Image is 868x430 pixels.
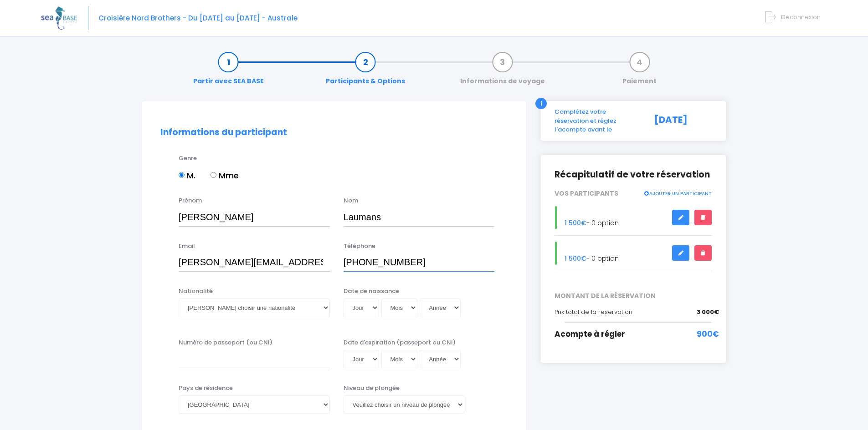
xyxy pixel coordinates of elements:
[555,169,712,180] h2: Récapitulatif de votre réservation
[211,169,239,182] label: Mme
[344,242,375,251] label: Téléphone
[179,196,202,205] label: Prénom
[548,206,719,229] div: - 0 option
[548,189,719,198] div: VOS PARTICIPANTS
[697,329,719,340] span: 900€
[189,57,268,86] a: Partir avec SEA BASE
[179,172,185,178] input: M.
[160,127,508,138] h2: Informations du participant
[565,218,586,228] span: 1 500€
[647,107,719,134] div: [DATE]
[555,329,625,339] span: Acompte à régler
[211,172,216,178] input: Mme
[344,338,456,347] label: Date d'expiration (passeport ou CNI)
[697,308,719,317] span: 3 000€
[344,196,358,205] label: Nom
[179,154,197,163] label: Genre
[781,13,821,21] span: Déconnexion
[555,308,632,316] span: Prix total de la réservation
[179,242,195,251] label: Email
[548,291,719,301] span: MONTANT DE LA RÉSERVATION
[179,384,233,393] label: Pays de résidence
[179,338,272,347] label: Numéro de passeport (ou CNI)
[548,242,719,265] div: - 0 option
[179,169,195,182] label: M.
[565,254,586,263] span: 1 500€
[548,107,647,134] div: Complétez votre réservation et réglez l'acompte avant le
[98,13,298,23] span: Croisière Nord Brothers - Du [DATE] au [DATE] - Australe
[179,287,213,296] label: Nationalité
[321,57,410,86] a: Participants & Options
[344,287,399,296] label: Date de naissance
[618,57,661,86] a: Paiement
[643,189,712,197] a: AJOUTER UN PARTICIPANT
[535,98,547,109] div: i
[456,57,550,86] a: Informations de voyage
[344,384,400,393] label: Niveau de plongée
